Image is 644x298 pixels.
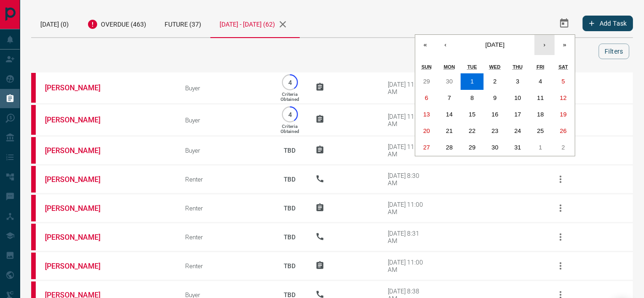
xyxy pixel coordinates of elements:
[415,90,438,106] button: July 6, 2025
[514,94,521,101] abbr: July 10, 2025
[514,111,521,118] abbr: July 17, 2025
[484,139,506,156] button: July 30, 2025
[388,81,427,95] div: [DATE] 11:00 AM
[552,139,575,156] button: August 2, 2025
[561,78,565,85] abbr: July 5, 2025
[539,78,542,85] abbr: July 4, 2025
[31,195,36,221] div: property.ca
[560,94,567,101] abbr: July 12, 2025
[185,116,264,124] div: Buyer
[490,64,501,70] abbr: Wednesday
[438,90,461,106] button: July 7, 2025
[484,90,506,106] button: July 9, 2025
[210,9,300,38] div: [DATE] - [DATE] (62)
[45,262,114,270] a: [PERSON_NAME]
[461,123,484,139] button: July 22, 2025
[529,123,552,139] button: July 25, 2025
[286,79,293,86] p: 4
[468,64,477,70] abbr: Tuesday
[456,35,534,55] button: [DATE]
[435,35,456,55] button: ‹
[470,94,473,101] abbr: July 8, 2025
[493,94,496,101] abbr: July 9, 2025
[446,144,453,151] abbr: July 28, 2025
[45,146,114,155] a: [PERSON_NAME]
[461,106,484,123] button: July 15, 2025
[415,35,435,55] button: «
[423,111,430,118] abbr: July 13, 2025
[552,90,575,106] button: July 12, 2025
[583,16,633,31] button: Add Task
[484,123,506,139] button: July 23, 2025
[506,73,529,90] button: July 3, 2025
[422,64,432,70] abbr: Sunday
[415,73,438,90] button: June 29, 2025
[446,127,453,134] abbr: July 21, 2025
[45,233,114,242] a: [PERSON_NAME]
[388,201,427,215] div: [DATE] 11:00 AM
[415,106,438,123] button: July 13, 2025
[185,84,264,92] div: Buyer
[415,123,438,139] button: July 20, 2025
[506,123,529,139] button: July 24, 2025
[461,139,484,156] button: July 29, 2025
[516,78,519,85] abbr: July 3, 2025
[599,44,629,59] button: Filters
[484,106,506,123] button: July 16, 2025
[185,204,264,212] div: Renter
[438,73,461,90] button: June 30, 2025
[278,167,302,192] p: TBD
[438,123,461,139] button: July 21, 2025
[155,9,210,37] div: Future (37)
[493,78,496,85] abbr: July 2, 2025
[537,127,544,134] abbr: July 25, 2025
[388,172,427,187] div: [DATE] 8:30 AM
[388,259,427,273] div: [DATE] 11:00 AM
[31,137,36,164] div: property.ca
[278,254,302,278] p: TBD
[461,73,484,90] button: July 1, 2025
[45,204,114,213] a: [PERSON_NAME]
[185,262,264,270] div: Renter
[448,94,451,101] abbr: July 7, 2025
[278,138,302,163] p: TBD
[552,73,575,90] button: July 5, 2025
[529,139,552,156] button: August 1, 2025
[485,41,505,48] span: [DATE]
[529,73,552,90] button: July 4, 2025
[537,64,545,70] abbr: Friday
[560,127,567,134] abbr: July 26, 2025
[552,106,575,123] button: July 19, 2025
[444,64,455,70] abbr: Monday
[559,64,568,70] abbr: Saturday
[537,111,544,118] abbr: July 18, 2025
[278,196,302,221] p: TBD
[469,127,476,134] abbr: July 22, 2025
[560,111,567,118] abbr: July 19, 2025
[539,144,542,151] abbr: August 1, 2025
[555,35,575,55] button: »
[388,113,427,127] div: [DATE] 11:00 AM
[415,139,438,156] button: July 27, 2025
[425,94,428,101] abbr: July 6, 2025
[278,225,302,249] p: TBD
[31,253,36,279] div: property.ca
[491,111,498,118] abbr: July 16, 2025
[514,144,521,151] abbr: July 31, 2025
[469,144,476,151] abbr: July 29, 2025
[45,116,114,124] a: [PERSON_NAME]
[534,35,555,55] button: ›
[31,166,36,193] div: property.ca
[31,224,36,250] div: property.ca
[529,106,552,123] button: July 18, 2025
[537,94,544,101] abbr: July 11, 2025
[281,124,299,134] p: Criteria Obtained
[423,127,430,134] abbr: July 20, 2025
[506,106,529,123] button: July 17, 2025
[286,111,293,118] p: 4
[484,73,506,90] button: July 2, 2025
[31,73,36,103] div: property.ca
[552,123,575,139] button: July 26, 2025
[553,12,575,34] button: Select Date Range
[514,127,521,134] abbr: July 24, 2025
